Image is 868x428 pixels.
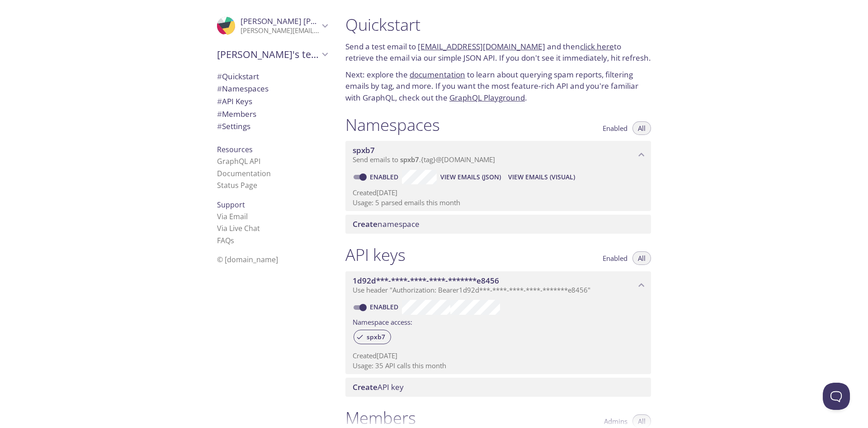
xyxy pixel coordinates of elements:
[368,173,402,181] a: Enabled
[400,155,419,164] span: spxb7
[217,144,253,154] span: Resources
[410,69,465,80] a: documentation
[217,48,319,61] span: [PERSON_NAME]'s team
[345,141,651,169] div: spxb7 namespace
[823,383,850,410] iframe: Help Scout Beacon - Open
[210,82,335,95] div: Namespaces
[353,155,495,164] span: Send emails to . {tag} @[DOMAIN_NAME]
[345,378,651,397] div: Create API Key
[217,180,257,190] a: Status Page
[354,330,391,344] div: spxb7
[345,408,416,428] h1: Members
[353,361,644,370] p: Usage: 35 API calls this month
[440,172,501,183] span: View Emails (JSON)
[217,109,222,119] span: #
[345,115,440,135] h1: Namespaces
[217,212,248,221] a: Via Email
[345,14,651,35] h1: Quickstart
[437,170,505,184] button: View Emails (JSON)
[597,251,633,265] button: Enabled
[217,109,256,119] span: Members
[210,11,335,41] div: Sviatoslav Tkachuk
[210,70,335,83] div: Quickstart
[353,219,420,229] span: namespace
[353,315,412,328] label: Namespace access:
[632,121,651,135] button: All
[217,236,234,245] a: FAQ
[353,351,644,361] p: Created [DATE]
[217,200,245,210] span: Support
[345,69,651,104] p: Next: explore the to learn about querying spam reports, filtering emails by tag, and more. If you...
[210,43,335,66] div: Sviatoslav's team
[217,96,252,106] span: API Keys
[632,251,651,265] button: All
[217,83,222,94] span: #
[210,108,335,120] div: Members
[580,41,614,52] a: click here
[217,255,278,264] span: © [DOMAIN_NAME]
[353,219,377,229] span: Create
[210,120,335,133] div: Team Settings
[361,333,391,341] span: spxb7
[217,83,269,94] span: Namespaces
[210,95,335,108] div: API Keys
[353,145,375,155] span: spxb7
[241,16,364,26] span: [PERSON_NAME] [PERSON_NAME]
[241,26,319,35] p: [PERSON_NAME][EMAIL_ADDRESS][DOMAIN_NAME]
[217,71,222,82] span: #
[449,92,525,103] a: GraphQL Playground
[508,172,575,183] span: View Emails (Visual)
[217,223,260,233] a: Via Live Chat
[597,121,633,135] button: Enabled
[217,168,271,178] a: Documentation
[353,382,404,392] span: API key
[368,303,402,311] a: Enabled
[353,188,644,197] p: Created [DATE]
[353,382,377,392] span: Create
[345,41,651,64] p: Send a test email to and then to retrieve the email via our simple JSON API. If you don't see it ...
[217,156,260,166] a: GraphQL API
[345,245,406,265] h1: API keys
[231,236,234,245] span: s
[217,71,259,82] span: Quickstart
[217,121,250,131] span: Settings
[345,215,651,234] div: Create namespace
[505,170,579,184] button: View Emails (Visual)
[418,41,545,52] a: [EMAIL_ADDRESS][DOMAIN_NAME]
[353,198,644,207] p: Usage: 5 parsed emails this month
[217,96,222,106] span: #
[217,121,222,131] span: #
